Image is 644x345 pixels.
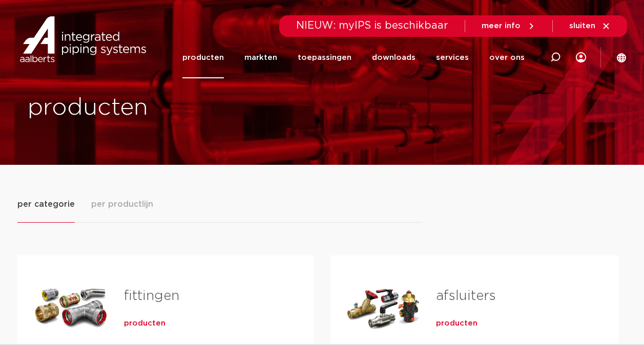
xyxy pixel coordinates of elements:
[482,22,521,30] span: meer info
[244,37,277,78] a: markten
[436,37,469,78] a: services
[436,318,477,329] a: producten
[489,37,525,78] a: over ons
[28,92,317,124] h1: producten
[298,37,351,78] a: toepassingen
[17,198,75,210] span: per categorie
[124,289,179,303] a: fittingen
[482,21,536,31] a: meer info
[296,20,448,31] span: NIEUW: myIPS is beschikbaar
[91,198,153,210] span: per productlijn
[569,22,595,30] span: sluiten
[124,318,165,329] a: producten
[436,289,496,303] a: afsluiters
[569,21,611,31] a: sluiten
[372,37,416,78] a: downloads
[182,37,224,78] a: producten
[182,37,525,78] nav: Menu
[576,37,586,78] div: my IPS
